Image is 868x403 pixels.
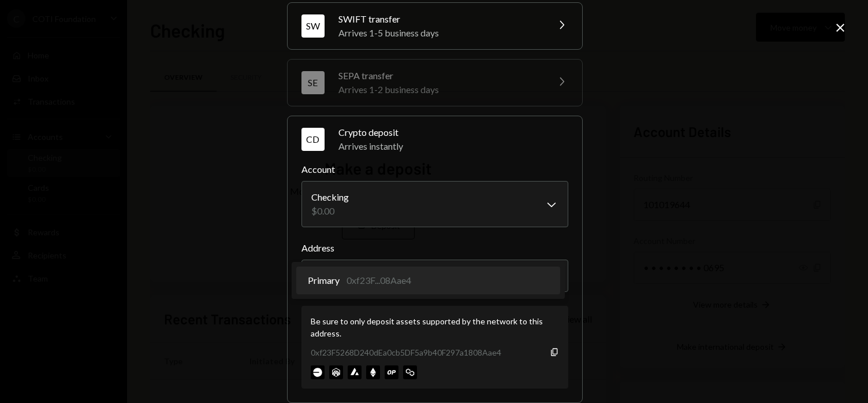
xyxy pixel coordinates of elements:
[338,69,541,83] div: SEPA transfer
[338,26,541,40] div: Arrives 1-5 business days
[301,241,568,255] label: Address
[338,83,541,97] div: Arrives 1-2 business days
[311,315,559,339] div: Be sure to only deposit assets supported by the network to this address.
[301,71,325,94] div: SE
[338,12,541,26] div: SWIFT transfer
[338,139,568,153] div: Arrives instantly
[329,365,343,379] img: arbitrum-mainnet
[347,273,411,287] div: 0xf23F...08Aae4
[308,273,340,287] span: Primary
[385,365,398,379] img: optimism-mainnet
[301,14,325,38] div: SW
[348,365,362,379] img: avalanche-mainnet
[366,365,380,379] img: ethereum-mainnet
[301,260,568,292] button: Address
[301,162,568,176] label: Account
[311,365,325,379] img: base-mainnet
[301,181,568,227] button: Account
[338,125,568,139] div: Crypto deposit
[301,128,325,151] div: CD
[311,346,501,358] div: 0xf23F5268D240dEa0cb5DF5a9b40F297a1808Aae4
[403,365,417,379] img: polygon-mainnet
